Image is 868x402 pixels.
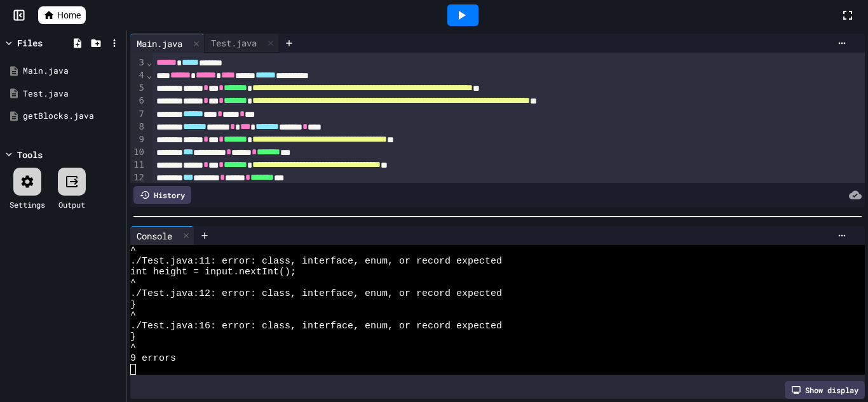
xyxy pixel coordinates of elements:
[130,108,146,121] div: 7
[130,69,146,82] div: 4
[130,332,136,342] span: }
[205,36,263,50] div: Test.java
[130,146,146,159] div: 10
[23,88,122,100] div: Test.java
[205,34,279,53] div: Test.java
[130,245,136,256] span: ^
[130,133,146,146] div: 9
[130,353,176,364] span: 9 errors
[146,70,153,80] span: Fold line
[130,321,502,332] span: ./Test.java:16: error: class, interface, enum, or record expected
[130,82,146,95] div: 5
[785,381,865,399] div: Show display
[17,36,43,50] div: Files
[130,121,146,133] div: 8
[130,34,205,53] div: Main.java
[130,310,136,321] span: ^
[130,342,136,353] span: ^
[58,199,85,210] div: Output
[130,267,296,278] span: int height = input.nextInt();
[130,278,136,288] span: ^
[130,299,136,310] span: }
[130,159,146,171] div: 11
[130,226,194,245] div: Console
[133,186,191,204] div: History
[130,256,502,267] span: ./Test.java:11: error: class, interface, enum, or record expected
[130,288,502,299] span: ./Test.java:12: error: class, interface, enum, or record expected
[17,148,43,161] div: Tools
[130,171,146,184] div: 12
[23,65,122,77] div: Main.java
[57,9,81,22] span: Home
[38,6,86,24] a: Home
[130,37,189,50] div: Main.java
[23,110,122,123] div: getBlocks.java
[10,199,45,210] div: Settings
[130,95,146,107] div: 6
[146,57,153,67] span: Fold line
[130,229,179,243] div: Console
[130,57,146,69] div: 3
